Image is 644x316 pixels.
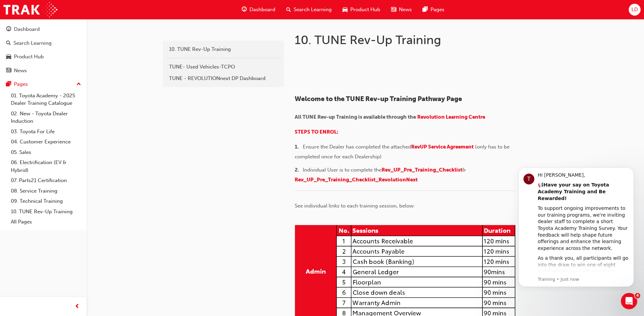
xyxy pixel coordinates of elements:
a: 05. Sales [8,147,84,158]
a: 10. TUNE Rev-Up Training [166,43,281,55]
a: RevUP Service Agreement [411,144,474,150]
span: search-icon [286,5,291,14]
span: 4 [635,293,640,298]
span: 2. ​ [295,167,303,173]
iframe: Intercom notifications message [508,161,644,291]
a: Rev_UP_Pre_Training_Checklist [382,167,462,173]
a: Dashboard [3,23,84,36]
a: 06. Electrification (EV & Hybrid) [8,157,84,175]
a: Revolution Learning Centre [417,114,485,120]
a: 01. Toyota Academy - 2025 Dealer Training Catalogue [8,91,84,108]
a: All Pages [8,217,84,227]
a: 02. New - Toyota Dealer Induction [8,108,84,126]
span: Search Learning [294,6,332,14]
iframe: Intercom live chat [621,293,637,309]
div: News [14,67,27,75]
a: 04. Customer Experience [8,137,84,147]
a: 03. Toyota For Life [8,126,84,137]
h1: 10. TUNE Rev-Up Training [295,33,517,47]
a: 09. Technical Training [8,196,84,206]
a: search-iconSearch Learning [281,3,337,17]
span: car-icon [6,54,11,60]
span: News [399,6,412,14]
span: guage-icon [242,5,247,14]
a: 08. Service Training [8,186,84,196]
span: Pages [430,6,444,14]
a: pages-iconPages [417,3,450,17]
a: News [3,64,84,77]
span: guage-icon [6,26,11,33]
a: car-iconProduct Hub [337,3,386,17]
span: Welcome to the TUNE Rev-up Training Pathway Page [295,95,462,103]
div: TUNE - REVOLUTIONnext DP Dashboard [169,75,278,82]
span: 1. ​ [295,144,303,150]
span: Ensure the Dealer has completed the attached [303,144,411,150]
a: guage-iconDashboard [236,3,281,17]
button: LD [629,4,641,16]
a: Rev_UP_Pre_Training_Checklist_RevolutionNext [295,177,418,183]
a: Search Learning [3,37,84,50]
span: news-icon [6,68,11,74]
a: 10. TUNE Rev-Up Training [8,206,84,217]
span: & [462,167,466,173]
div: 10. TUNE Rev-Up Training [169,45,278,53]
span: pages-icon [423,5,428,14]
span: See individual links to each training session, below: [295,203,415,209]
div: Dashboard [14,25,40,33]
span: news-icon [391,5,396,14]
span: pages-icon [6,81,11,87]
a: STEPS TO ENROL: [295,129,338,135]
button: DashboardSearch LearningProduct HubNews [3,22,84,78]
span: car-icon [343,5,348,14]
div: Pages [14,80,28,88]
a: TUNE - REVOLUTIONnext DP Dashboard [166,73,281,84]
img: Trak [3,2,57,17]
span: Dashboard [250,6,275,14]
button: Pages [3,78,84,91]
div: Product Hub [14,53,44,61]
a: news-iconNews [386,3,417,17]
a: Product Hub [3,51,84,63]
span: search-icon [6,40,11,46]
span: All TUNE Rev-up Training is available through the [295,114,416,120]
span: Product Hub [350,6,380,14]
div: Search Learning [14,39,52,47]
span: LD [631,6,638,14]
span: up-icon [76,80,81,89]
span: prev-icon [75,302,80,311]
a: 07. Parts21 Certification [8,175,84,186]
div: TUNE- Used Vehicles-TCPO [169,63,278,71]
a: TUNE- Used Vehicles-TCPO [166,61,281,73]
span: Individual User is to complete the [303,167,382,173]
